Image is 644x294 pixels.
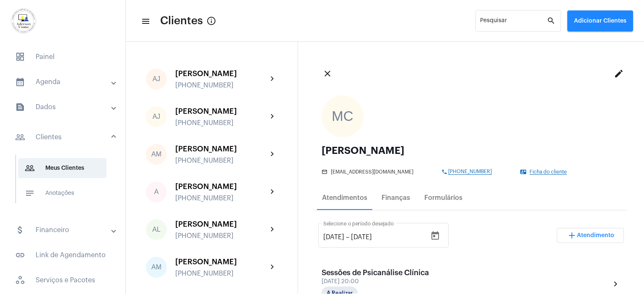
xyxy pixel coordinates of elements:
[267,74,278,84] mat-icon: chevron_right
[267,187,278,197] mat-icon: chevron_right
[331,169,413,175] span: [EMAIL_ADDRESS][DOMAIN_NAME]
[175,107,267,115] div: [PERSON_NAME]
[267,262,278,272] mat-icon: chevron_right
[146,257,167,278] div: AM
[18,158,106,178] span: Meus Clientes
[15,275,25,285] span: sidenav icon
[7,4,40,38] img: d7e3195d-0907-1efa-a796-b593d293ae59.png
[5,72,125,92] mat-expansion-panel-header: sidenav iconAgenda
[557,228,624,243] button: Adicionar Atendimento
[614,69,624,79] mat-icon: edit
[322,194,367,202] div: Atendimentos
[267,149,278,159] mat-icon: chevron_right
[448,169,492,175] span: [PHONE_NUMBER]
[18,183,106,203] span: Anotações
[346,233,349,241] span: –
[206,16,216,26] mat-icon: Button that displays a tooltip when focused or hovered over
[322,69,332,79] mat-icon: close
[441,169,448,175] mat-icon: phone
[175,220,267,228] div: [PERSON_NAME]
[15,225,25,235] mat-icon: sidenav icon
[8,270,117,290] span: Serviços e Pacotes
[574,18,626,24] span: Adicionar Clientes
[160,14,203,28] span: Clientes
[175,119,267,127] div: [PHONE_NUMBER]
[5,97,125,117] mat-expansion-panel-header: sidenav iconDados
[175,145,267,153] div: [PERSON_NAME]
[175,258,267,266] div: [PERSON_NAME]
[322,268,429,277] div: Sessões de Psicanálise Clínica
[567,10,633,31] button: Adicionar Clientes
[175,157,267,164] div: [PHONE_NUMBER]
[175,82,267,89] div: [PHONE_NUMBER]
[141,16,149,26] mat-icon: sidenav icon
[15,132,112,142] mat-panel-title: Clientes
[175,270,267,277] div: [PHONE_NUMBER]
[146,106,167,127] div: AJ
[322,95,364,137] div: MC
[567,230,577,240] mat-icon: add
[15,132,25,142] mat-icon: sidenav icon
[382,194,410,202] div: Finanças
[351,233,401,241] input: Data do fim
[5,151,125,215] div: sidenav iconClientes
[577,233,614,238] span: Atendimento
[424,194,462,202] div: Formulários
[322,146,621,156] div: [PERSON_NAME]
[15,77,25,87] mat-icon: sidenav icon
[547,16,557,26] mat-icon: search
[322,279,429,285] div: [DATE] 20:00
[610,279,621,289] mat-icon: chevron_right
[175,232,267,240] div: [PHONE_NUMBER]
[427,228,444,244] button: Open calendar
[480,19,547,26] input: Pesquisar
[146,69,167,89] div: AJ
[530,169,567,175] span: Ficha do cliente
[146,219,167,240] div: AL
[25,188,35,198] mat-icon: sidenav icon
[15,102,25,112] mat-icon: sidenav icon
[175,194,267,202] div: [PHONE_NUMBER]
[203,13,220,29] button: Button that displays a tooltip when focused or hovered over
[146,144,167,165] div: AM
[15,225,112,235] mat-panel-title: Financeiro
[146,182,167,202] div: A
[15,77,112,87] mat-panel-title: Agenda
[8,47,117,67] span: Painel
[15,250,25,260] mat-icon: sidenav icon
[8,245,117,265] span: Link de Agendamento
[520,169,527,175] mat-icon: contact_mail
[322,169,328,175] mat-icon: mail_outline
[25,163,35,173] mat-icon: sidenav icon
[175,182,267,191] div: [PERSON_NAME]
[5,124,125,151] mat-expansion-panel-header: sidenav iconClientes
[267,225,278,235] mat-icon: chevron_right
[175,69,267,78] div: [PERSON_NAME]
[15,102,112,112] mat-panel-title: Dados
[323,233,344,241] input: Data de início
[5,220,125,240] mat-expansion-panel-header: sidenav iconFinanceiro
[267,112,278,122] mat-icon: chevron_right
[15,52,25,62] span: sidenav icon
